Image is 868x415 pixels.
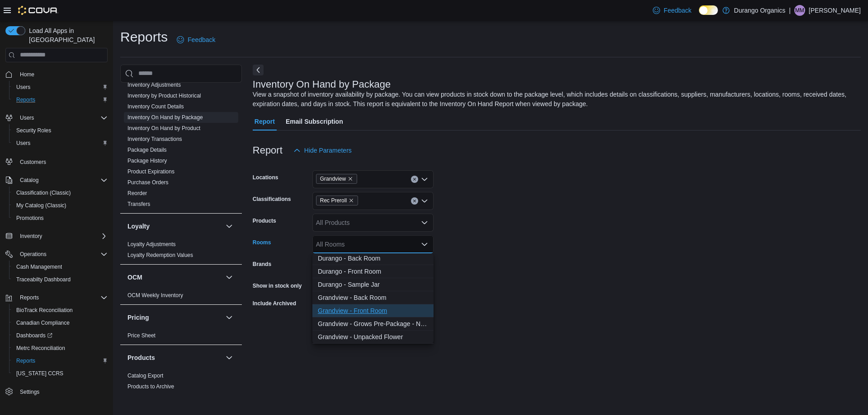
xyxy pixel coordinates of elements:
[9,329,111,342] a: Dashboards
[13,368,67,379] a: [US_STATE] CCRS
[9,199,111,212] button: My Catalog (Classic)
[16,231,108,242] span: Inventory
[13,213,47,224] a: Promotions
[127,125,200,132] span: Inventory On Hand by Product
[120,79,242,213] div: Inventory
[127,157,167,164] span: Package History
[13,368,108,379] span: Washington CCRS
[127,383,174,390] span: Products to Archive
[13,261,66,272] a: Cash Management
[312,278,434,291] button: Durango - Sample Jar
[253,217,276,224] label: Products
[127,168,175,175] span: Product Expirations
[127,201,150,208] span: Transfers
[9,304,111,317] button: BioTrack Reconciliation
[127,292,183,298] a: OCM Weekly Inventory
[16,249,50,260] button: Operations
[9,187,111,199] button: Classification (Classic)
[2,174,111,187] button: Catalog
[127,383,174,390] a: Products to Archive
[13,343,69,354] a: Metrc Reconciliation
[127,353,222,362] button: Products
[127,241,176,247] a: Loyalty Adjustments
[320,196,347,205] span: Rec Preroll
[127,158,167,164] a: Package History
[316,196,358,205] span: Rec Preroll
[16,96,35,103] span: Reports
[127,372,163,379] span: Catalog Export
[16,69,38,80] a: Home
[16,292,108,303] span: Reports
[127,168,175,175] a: Product Expirations
[16,357,35,364] span: Reports
[253,79,391,90] h3: Inventory On Hand by Package
[253,261,271,268] label: Brands
[421,241,428,248] button: Close list of options
[13,213,108,224] span: Promotions
[9,273,111,286] button: Traceabilty Dashboard
[13,343,108,354] span: Metrc Reconciliation
[253,282,302,289] label: Show in stock only
[9,317,111,329] button: Canadian Compliance
[348,176,353,182] button: Remove Grandview from selection in this group
[20,71,34,78] span: Home
[13,317,73,328] a: Canadian Compliance
[16,386,108,397] span: Settings
[16,112,108,123] span: Users
[18,6,58,15] img: Cova
[120,370,242,396] div: Products
[253,65,264,75] button: Next
[20,251,47,258] span: Operations
[16,140,30,147] span: Users
[290,141,355,159] button: Hide Parameters
[224,272,235,283] button: OCM
[127,292,183,299] span: OCM Weekly Inventory
[255,112,275,131] span: Report
[127,81,181,89] span: Inventory Adjustments
[2,248,111,261] button: Operations
[794,5,805,16] div: Micheal McCay
[16,214,44,222] span: Promotions
[127,147,167,153] a: Package Details
[224,221,235,232] button: Loyalty
[120,28,168,46] h1: Reports
[127,313,149,322] h3: Pricing
[318,267,428,276] span: Durango - Front Room
[13,330,56,341] a: Dashboards
[127,103,184,110] a: Inventory Count Details
[16,263,62,270] span: Cash Management
[224,352,235,363] button: Products
[16,370,63,377] span: [US_STATE] CCRS
[127,103,184,110] span: Inventory Count Details
[13,355,39,366] a: Reports
[16,202,66,209] span: My Catalog (Classic)
[9,93,111,106] button: Reports
[127,92,201,99] span: Inventory by Product Historical
[349,198,354,203] button: Remove Rec Preroll from selection in this group
[312,252,434,265] button: Durango - Back Room
[127,114,203,121] span: Inventory On Hand by Package
[318,280,428,289] span: Durango - Sample Jar
[16,276,71,283] span: Traceabilty Dashboard
[9,124,111,137] button: Security Roles
[318,319,428,328] span: Grandview - Grows Pre-Package - Not on location
[127,190,147,197] span: Reorder
[13,94,39,105] a: Reports
[127,332,156,339] a: Price Sheet
[127,273,142,282] h3: OCM
[312,265,434,278] button: Durango - Front Room
[13,330,108,341] span: Dashboards
[2,385,111,398] button: Settings
[411,176,418,183] button: Clear input
[699,5,718,15] input: Dark Mode
[312,304,434,317] button: Grandview - Front Room
[16,69,108,80] span: Home
[789,5,791,16] p: |
[734,5,786,16] p: Durango Organics
[20,177,38,184] span: Catalog
[127,373,163,379] a: Catalog Export
[316,174,357,184] span: Grandview
[2,68,111,81] button: Home
[304,146,352,155] span: Hide Parameters
[127,82,181,88] a: Inventory Adjustments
